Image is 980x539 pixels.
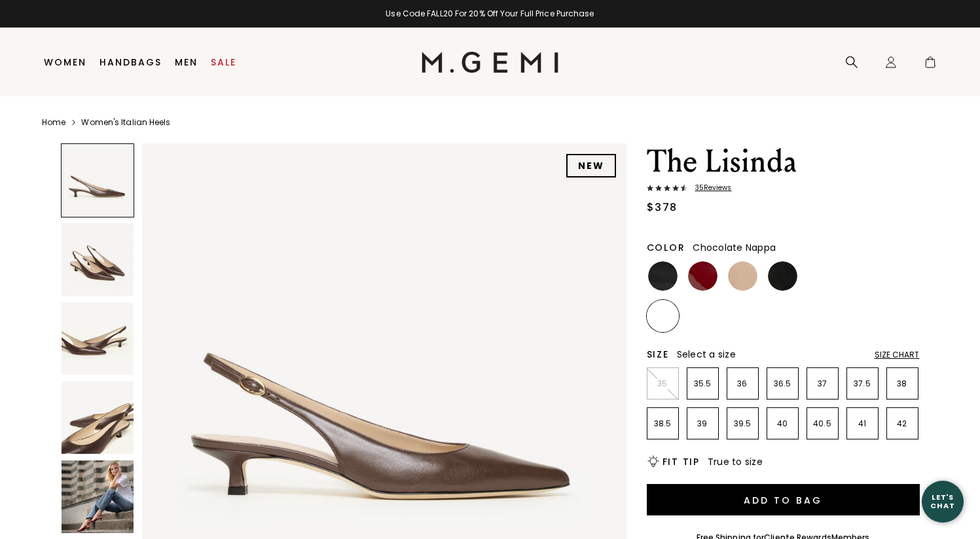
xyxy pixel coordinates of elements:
[662,456,700,467] h2: Fit Tip
[647,484,920,515] button: Add to Bag
[422,52,558,73] img: M.Gemi
[887,418,918,429] p: 42
[100,57,162,67] a: Handbags
[875,350,920,360] div: Size Chart
[687,418,718,429] p: 39
[888,261,917,291] img: Gunmetal Nappa
[727,418,758,429] p: 39.5
[648,261,678,291] img: Black Patent
[688,301,717,331] img: Navy Patent
[211,57,236,67] a: Sale
[688,261,717,291] img: Ruby Red Patent
[807,418,838,429] p: 40.5
[687,184,732,192] span: 35 Review s
[81,117,170,128] a: Women's Italian Heels
[44,57,86,67] a: Women
[687,379,718,389] p: 35.5
[767,418,798,429] p: 40
[648,301,678,331] img: Chocolate Nappa
[767,379,798,389] p: 36.5
[847,379,878,389] p: 37.5
[887,379,918,389] p: 38
[62,460,134,533] img: The Lisinda
[728,261,757,291] img: Beige Nappa
[647,418,678,429] p: 38.5
[175,57,198,67] a: Men
[768,261,797,291] img: Black Nappa
[62,381,134,454] img: The Lisinda
[677,348,736,361] span: Select a size
[647,184,920,195] a: 35Reviews
[693,241,776,254] span: Chocolate Nappa
[566,154,616,177] div: NEW
[807,379,838,389] p: 37
[848,261,877,291] img: Sand Patent
[708,455,763,468] span: True to size
[62,303,134,375] img: The Lisinda
[808,261,837,291] img: Leopard Print
[42,117,65,128] a: Home
[62,223,134,296] img: The Lisinda
[647,349,669,360] h2: Size
[647,143,920,180] h1: The Lisinda
[647,379,678,389] p: 35
[647,242,685,253] h2: Color
[847,418,878,429] p: 41
[922,493,964,510] div: Let's Chat
[647,200,678,215] div: $378
[727,379,758,389] p: 36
